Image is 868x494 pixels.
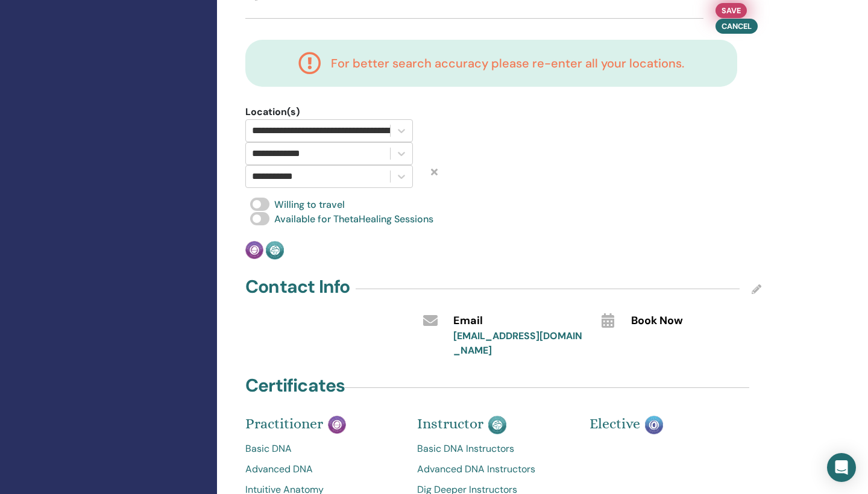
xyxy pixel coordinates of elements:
a: Advanced DNA Instructors [417,462,571,477]
span: Elective [590,415,640,432]
span: Instructor [417,415,483,432]
a: Advanced DNA [245,462,399,477]
button: Save [715,3,747,18]
span: Book Now [631,313,683,329]
span: Email [453,313,483,329]
span: Practitioner [245,415,323,432]
a: [EMAIL_ADDRESS][DOMAIN_NAME] [453,330,582,357]
h4: Contact Info [245,276,350,298]
h4: Certificates [245,375,345,396]
span: Save [722,4,741,17]
span: Location(s) [245,105,300,119]
span: Available for ThetaHealing Sessions [274,213,433,225]
span: Cancel [722,21,752,31]
button: Cancel [715,19,758,34]
a: Basic DNA [245,442,399,456]
a: Basic DNA Instructors [417,442,571,456]
span: Willing to travel [274,198,345,211]
div: Open Intercom Messenger [827,453,856,482]
h4: For better search accuracy please re-enter all your locations. [331,56,684,70]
